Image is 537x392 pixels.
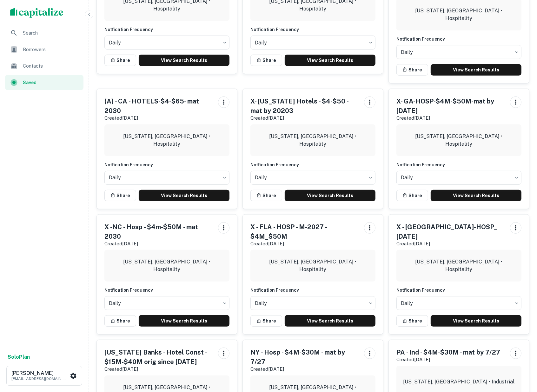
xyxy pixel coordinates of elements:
button: [PERSON_NAME][EMAIL_ADDRESS][DOMAIN_NAME] [6,366,82,386]
a: View Search Results [285,190,375,201]
a: View Search Results [431,315,521,327]
a: Search [5,25,83,41]
p: Created [DATE] [104,365,213,373]
p: [US_STATE], [GEOGRAPHIC_DATA] • Industrial [403,378,514,386]
p: [US_STATE], [GEOGRAPHIC_DATA] • Hospitality [109,258,224,273]
h6: Notfication Frequency [396,287,521,294]
p: [US_STATE], [GEOGRAPHIC_DATA] • Hospitality [401,7,516,22]
h6: Notfication Frequency [104,287,229,294]
div: Without label [104,34,229,51]
p: [EMAIL_ADDRESS][DOMAIN_NAME] [11,376,69,382]
p: [US_STATE], [GEOGRAPHIC_DATA] • Hospitality [401,133,516,148]
a: View Search Results [285,55,375,66]
p: [US_STATE], [GEOGRAPHIC_DATA] • Hospitality [401,258,516,273]
div: Without label [104,169,229,187]
p: Created [DATE] [250,365,359,373]
h5: X- GA-HOSP-$4M-$50M-mat by [DATE] [396,96,505,116]
img: capitalize-logo.png [10,8,63,18]
h6: [PERSON_NAME] [11,371,69,376]
div: Without label [396,43,521,61]
div: Without label [396,169,521,187]
div: Without label [250,294,375,312]
span: Contacts [23,62,80,70]
h5: NY - Hosp - $4M-$30M - mat by 7/27 [250,348,359,367]
iframe: Chat Widget [505,341,537,372]
a: SoloPlan [8,353,30,361]
p: Created [DATE] [396,356,500,363]
p: Created [DATE] [104,114,213,122]
button: Share [104,315,136,327]
h5: (A) - CA - HOTELS-$4-$65- mat 2030 [104,96,213,116]
div: Without label [396,294,521,312]
h6: Notfication Frequency [250,161,375,168]
h6: Notfication Frequency [396,36,521,43]
a: Contacts [5,58,83,74]
a: View Search Results [431,190,521,201]
h5: [US_STATE] Banks - Hotel Const - $15M-$40M orig since [DATE] [104,348,213,367]
a: Borrowers [5,42,83,57]
button: Share [104,55,136,66]
a: Saved [5,75,83,90]
a: View Search Results [139,55,229,66]
p: Created [DATE] [104,240,213,248]
h6: Notfication Frequency [104,26,229,33]
h6: Notfication Frequency [396,161,521,168]
div: Without label [250,34,375,51]
button: Share [396,315,428,327]
a: View Search Results [285,315,375,327]
h5: X - [GEOGRAPHIC_DATA]-HOSP_ [DATE] [396,222,505,241]
strong: Solo Plan [8,354,30,360]
a: View Search Results [431,64,521,76]
button: Share [250,190,282,201]
p: Created [DATE] [250,114,359,122]
p: [US_STATE], [GEOGRAPHIC_DATA] • Hospitality [255,133,370,148]
span: Borrowers [23,46,80,53]
button: Share [250,55,282,66]
button: Share [104,190,136,201]
h5: X- [US_STATE] Hotels - $4-$50 - mat by 20203 [250,96,359,116]
h6: Notfication Frequency [250,287,375,294]
h5: X - FLA - HOSP - M-2027 - $4M_$50M [250,222,359,241]
div: Without label [104,294,229,312]
p: [US_STATE], [GEOGRAPHIC_DATA] • Hospitality [255,258,370,273]
h5: PA - Ind - $4M-$30M - mat by 7/27 [396,348,500,357]
span: Saved [23,79,80,86]
h5: X -NC - Hosp - $4m-$50M - mat 2030 [104,222,213,241]
button: Share [250,315,282,327]
p: Created [DATE] [396,240,505,248]
p: Created [DATE] [396,114,505,122]
h6: Notfication Frequency [250,26,375,33]
p: [US_STATE], [GEOGRAPHIC_DATA] • Hospitality [109,133,224,148]
p: Created [DATE] [250,240,359,248]
a: View Search Results [139,190,229,201]
h6: Notfication Frequency [104,161,229,168]
span: Search [23,29,80,37]
button: Share [396,64,428,76]
a: View Search Results [139,315,229,327]
button: Share [396,190,428,201]
div: Without label [250,169,375,187]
